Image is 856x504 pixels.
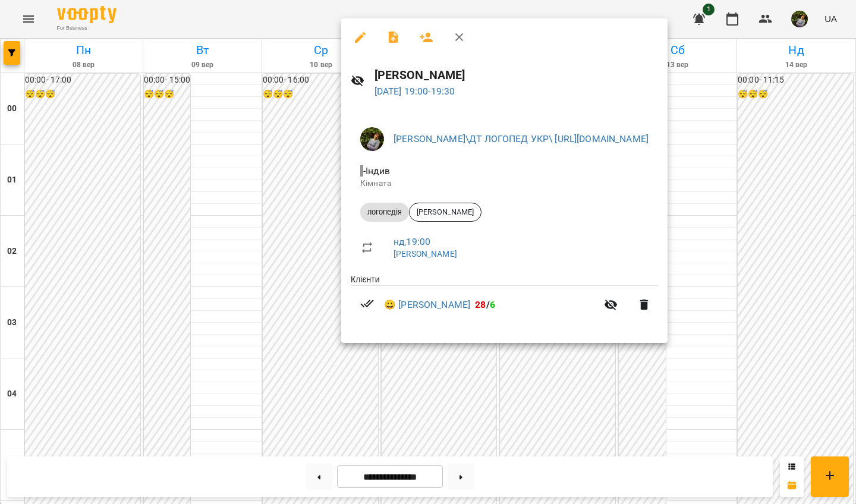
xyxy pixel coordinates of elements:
span: [PERSON_NAME] [410,207,481,218]
p: Кімната [360,178,649,190]
svg: Візит сплачено [360,297,374,311]
a: [PERSON_NAME]\ДТ ЛОГОПЕД УКР\ [URL][DOMAIN_NAME] [394,133,649,144]
span: 6 [490,299,495,310]
div: [PERSON_NAME] [409,203,481,222]
h6: [PERSON_NAME] [374,66,659,84]
a: [PERSON_NAME] [394,249,457,259]
ul: Клієнти [351,273,658,329]
a: 😀 [PERSON_NAME] [384,298,470,312]
img: b75e9dd987c236d6cf194ef640b45b7d.jpg [360,127,384,151]
span: 28 [475,299,486,310]
span: логопедія [360,207,409,218]
span: - Індив [360,165,392,177]
a: [DATE] 19:00-19:30 [374,86,455,97]
b: / [475,299,495,310]
a: нд , 19:00 [394,236,430,247]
